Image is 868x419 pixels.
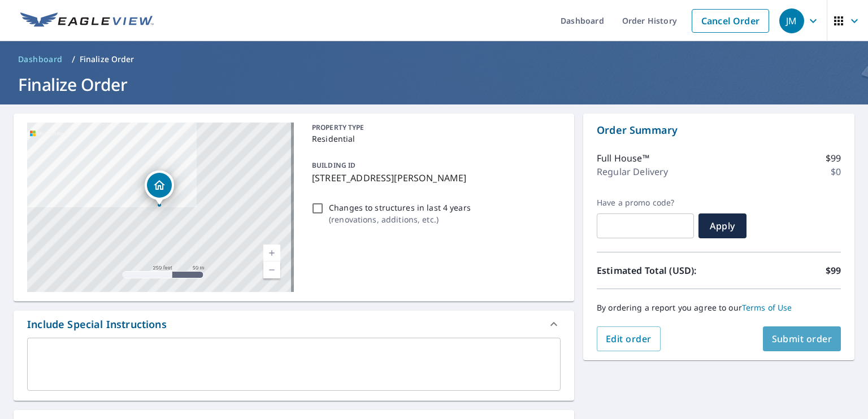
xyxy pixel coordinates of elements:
p: PROPERTY TYPE [312,123,556,133]
p: Order Summary [597,123,841,138]
p: $99 [826,151,841,165]
nav: breadcrumb [14,50,854,68]
span: Dashboard [18,54,63,65]
button: Apply [698,213,747,238]
span: Apply [708,220,737,232]
p: Estimated Total (USD): [597,264,719,277]
div: Include Special Instructions [14,311,574,338]
a: Current Level 17, Zoom Out [263,261,280,278]
span: Submit order [772,333,832,345]
p: By ordering a report you agree to our [597,303,841,313]
p: ( renovations, additions, etc. ) [329,213,471,225]
button: Edit order [597,326,661,351]
a: Cancel Order [692,9,769,33]
div: Include Special Instructions [27,317,167,332]
label: Have a promo code? [597,198,694,208]
a: Terms of Use [742,302,792,313]
div: Dropped pin, building 1, Residential property, 6718 Joseph Ave Portage, IN 46368 [145,171,174,206]
p: Full House™ [597,151,649,165]
p: $0 [831,165,841,178]
p: [STREET_ADDRESS][PERSON_NAME] [312,171,556,185]
p: Regular Delivery [597,165,668,178]
a: Dashboard [14,50,67,68]
div: JM [779,8,804,33]
p: Finalize Order [80,54,134,65]
li: / [72,53,75,66]
button: Submit order [763,326,841,351]
p: BUILDING ID [312,160,355,170]
span: Edit order [606,333,652,345]
img: EV Logo [20,12,154,29]
a: Current Level 17, Zoom In [263,245,280,261]
p: Changes to structures in last 4 years [329,202,471,213]
h1: Finalize Order [14,73,854,96]
p: Residential [312,133,556,145]
p: $99 [826,264,841,277]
